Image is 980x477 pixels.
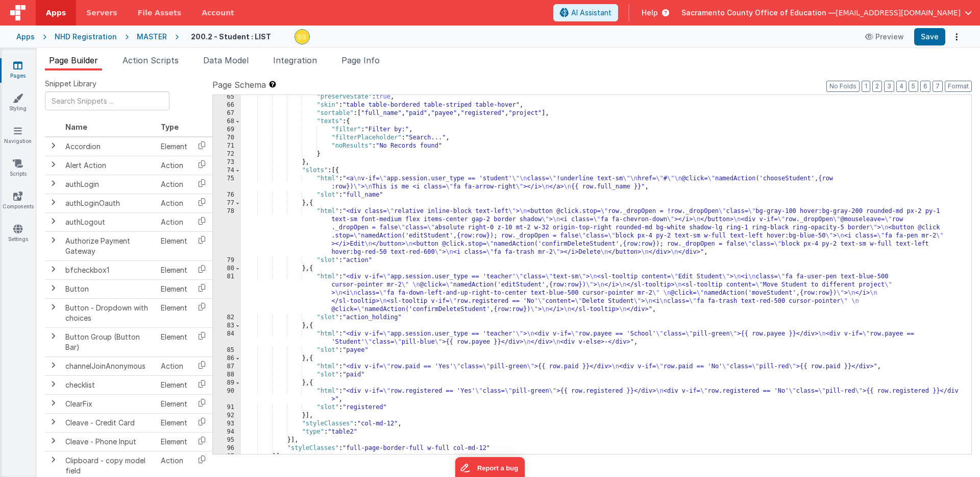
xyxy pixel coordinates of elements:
button: 4 [896,81,906,92]
div: NHD Registration [55,32,117,42]
td: Element [157,137,191,156]
button: Preview [859,29,910,45]
button: 7 [933,81,943,92]
div: 93 [213,420,241,428]
button: Save [914,28,945,45]
div: 97 [213,452,241,461]
td: authLogin [61,175,157,194]
div: 90 [213,387,241,403]
div: 71 [213,142,241,150]
button: Sacramento County Office of Education — [EMAIL_ADDRESS][DOMAIN_NAME] [681,8,972,18]
div: 82 [213,314,241,322]
td: Authorize Payment Gateway [61,231,157,260]
button: 2 [872,81,882,92]
div: 74 [213,166,241,175]
div: 77 [213,199,241,207]
div: 76 [213,191,241,199]
td: Action [157,156,191,175]
span: AI Assistant [571,8,611,18]
div: 94 [213,428,241,436]
div: 87 [213,363,241,371]
div: 84 [213,330,241,346]
button: Options [949,30,964,44]
span: [EMAIL_ADDRESS][DOMAIN_NAME] [836,8,961,18]
td: Element [157,394,191,413]
td: bfcheckbox1 [61,260,157,279]
td: Button Group (Button Bar) [61,327,157,356]
div: 70 [213,134,241,142]
div: 91 [213,403,241,412]
div: 89 [213,379,241,387]
td: Element [157,231,191,260]
td: Action [157,175,191,194]
div: 73 [213,158,241,166]
span: Servers [86,8,117,18]
td: Button [61,279,157,298]
span: Type [161,123,179,131]
td: Element [157,298,191,327]
td: Accordion [61,137,157,156]
td: Action [157,212,191,231]
button: 3 [884,81,894,92]
div: 92 [213,412,241,420]
div: 75 [213,175,241,191]
div: 88 [213,371,241,379]
img: 3aae05562012a16e32320df8a0cd8a1d [295,30,309,44]
td: Element [157,327,191,356]
div: Apps [16,32,35,42]
td: Alert Action [61,156,157,175]
div: 69 [213,126,241,134]
td: Element [157,413,191,432]
td: checklist [61,375,157,394]
div: 86 [213,354,241,363]
span: Action Scripts [122,55,179,65]
span: Data Model [203,55,249,65]
button: No Folds [826,81,860,92]
div: 72 [213,150,241,158]
button: AI Assistant [553,4,618,21]
span: Sacramento County Office of Education — [681,8,836,18]
span: Page Builder [49,55,98,65]
span: Apps [46,8,66,18]
div: 65 [213,93,241,101]
button: Format [945,81,972,92]
div: 79 [213,256,241,265]
td: Element [157,432,191,451]
input: Search Snippets ... [45,91,169,110]
td: Cleave - Phone Input [61,432,157,451]
div: 68 [213,117,241,126]
span: Snippet Library [45,79,96,89]
div: 66 [213,101,241,109]
h4: 200.2 - Student : LIST [191,33,271,40]
div: 85 [213,346,241,354]
div: 78 [213,207,241,256]
span: Page Schema [212,79,266,91]
td: Action [157,356,191,375]
button: 6 [920,81,930,92]
div: MASTER [137,32,167,42]
td: Element [157,260,191,279]
div: 80 [213,265,241,273]
div: 96 [213,444,241,452]
td: channelJoinAnonymous [61,356,157,375]
div: 83 [213,322,241,330]
td: Element [157,279,191,298]
span: Integration [273,55,317,65]
div: 95 [213,436,241,444]
button: 1 [862,81,870,92]
span: Name [65,123,87,131]
td: Cleave - Credit Card [61,413,157,432]
span: Help [642,8,658,18]
td: Action [157,194,191,212]
span: File Assets [138,8,182,18]
td: ClearFix [61,394,157,413]
button: 5 [909,81,918,92]
td: authLogout [61,212,157,231]
div: 67 [213,109,241,117]
div: 81 [213,273,241,314]
td: authLoginOauth [61,194,157,212]
td: Element [157,375,191,394]
span: Page Info [341,55,380,65]
td: Button - Dropdown with choices [61,298,157,327]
